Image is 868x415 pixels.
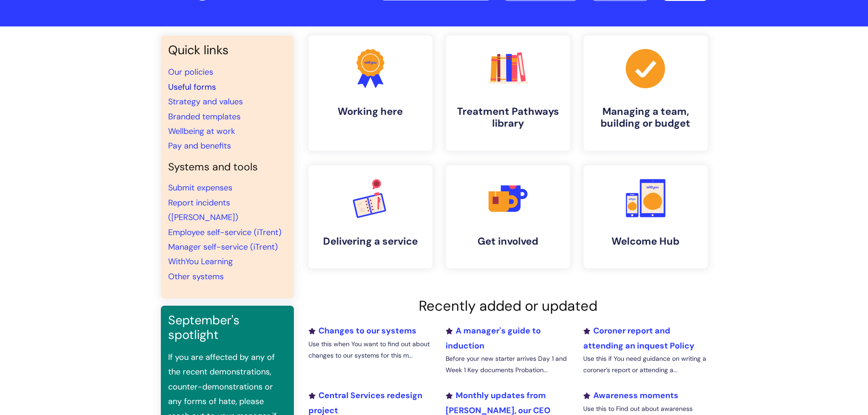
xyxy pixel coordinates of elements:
p: Before your new starter arrives Day 1 and Week 1 Key documents Probation... [446,353,570,376]
a: Welcome Hub [584,165,708,268]
h3: September's spotlight [168,313,287,343]
a: Treatment Pathways library [446,36,570,151]
a: Manager self-service (iTrent) [168,241,278,252]
a: A manager's guide to induction [446,325,541,351]
h2: Recently added or updated [308,297,708,314]
h4: Delivering a service [316,236,425,247]
a: Branded templates [168,111,241,122]
a: Get involved [446,165,570,268]
a: Awareness moments [583,390,678,401]
h4: Systems and tools [168,161,287,174]
h4: Working here [316,106,425,118]
a: Other systems [168,271,224,282]
h4: Welcome Hub [591,236,700,247]
a: Report incidents ([PERSON_NAME]) [168,197,238,223]
a: Delivering a service [308,165,432,268]
p: Use this if You need guidance on writing a coroner’s report or attending a... [583,353,707,376]
h4: Managing a team, building or budget [591,106,700,130]
a: Managing a team, building or budget [584,36,708,151]
h3: Quick links [168,43,287,57]
h4: Get involved [453,236,563,247]
a: Employee self-service (iTrent) [168,227,282,238]
a: Submit expenses [168,182,232,193]
a: Useful forms [168,82,216,92]
a: Strategy and values [168,96,243,107]
a: Wellbeing at work [168,126,235,137]
p: Use this when You want to find out about changes to our systems for this m... [308,338,432,361]
a: Our policies [168,67,213,77]
h4: Treatment Pathways library [453,106,563,130]
a: WithYou Learning [168,256,233,267]
a: Changes to our systems [308,325,416,336]
a: Working here [308,36,432,151]
a: Coroner report and attending an inquest Policy [583,325,694,351]
a: Pay and benefits [168,140,231,151]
